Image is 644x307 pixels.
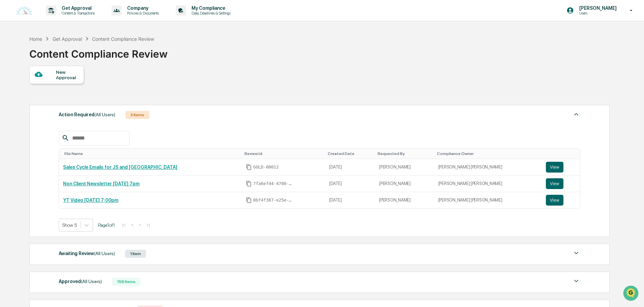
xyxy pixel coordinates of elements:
div: Toggle SortBy [437,151,539,156]
button: View [546,162,563,173]
button: > [137,222,143,228]
div: Home [29,36,42,42]
div: 🖐️ [7,120,12,126]
div: New Approval [56,69,79,80]
td: [PERSON_NAME] [375,192,434,208]
div: 1 Item [125,250,146,258]
p: Policies & Documents [122,11,162,16]
div: 158 Items [112,278,141,286]
p: Content & Transactions [56,11,98,16]
img: 1746055101610-c473b297-6a78-478c-a979-82029cc54cd1 [7,52,19,64]
iframe: Open customer support [622,285,641,303]
div: Awaiting Review [59,249,115,258]
button: |< [120,222,128,228]
img: 1746055101610-c473b297-6a78-478c-a979-82029cc54cd1 [13,92,19,97]
img: caret [572,110,580,118]
div: We're available if you need us! [23,58,85,64]
a: 🔎Data Lookup [4,130,45,142]
span: 0bf4f387-e25e-429d-8c29-a2c0512bb23c [253,197,294,203]
a: View [546,195,576,206]
div: Action Required [59,110,115,119]
button: < [129,222,136,228]
span: (All Users) [94,112,115,117]
td: [PERSON_NAME] [PERSON_NAME] [434,192,542,208]
span: Copy Id [246,164,252,170]
div: Start new chat [23,52,111,58]
button: >| [144,222,152,228]
a: Powered byPylon [48,149,82,154]
p: Users [574,11,620,16]
p: My Compliance [186,5,234,11]
td: [DATE] [325,176,375,192]
span: [PERSON_NAME] [21,92,55,97]
p: Company [122,5,162,11]
div: Past conversations [7,75,45,80]
div: Toggle SortBy [328,151,372,156]
div: Toggle SortBy [244,151,323,156]
button: See all [105,73,123,82]
p: Get Approval [56,5,98,11]
a: View [546,178,576,189]
div: Get Approval [53,36,82,42]
td: [PERSON_NAME] [375,159,434,176]
span: GOLD-00012 [253,164,279,170]
td: [DATE] [325,192,375,208]
a: 🖐️Preclearance [4,117,46,129]
a: YT Video [DATE] 7:00pm [63,197,118,203]
div: Content Compliance Review [92,36,154,42]
td: [PERSON_NAME] [PERSON_NAME] [434,159,542,176]
span: Copy Id [246,197,252,203]
span: • [56,92,58,97]
span: Pylon [67,149,82,154]
div: Toggle SortBy [547,151,577,156]
span: Copy Id [246,181,252,187]
button: Start new chat [115,54,123,62]
a: Sales Cycle Emails for JS and [GEOGRAPHIC_DATA] [63,164,177,170]
span: [DATE] [60,92,74,97]
button: View [546,195,563,206]
span: 7fa6efd4-4708-40e1-908e-0c443afb3dc4 [253,181,294,186]
span: (All Users) [81,279,102,284]
p: [PERSON_NAME] [574,5,620,11]
td: [PERSON_NAME] [PERSON_NAME] [434,176,542,192]
div: 🗄️ [49,120,54,126]
span: Attestations [56,120,84,126]
td: [DATE] [325,159,375,176]
span: (All Users) [94,251,115,256]
img: logo [16,6,32,15]
div: Approved [59,277,102,286]
p: How can we help? [7,14,123,25]
a: Non Client Newsletter [DATE] 7pm [63,181,140,186]
button: View [546,178,563,189]
a: View [546,162,576,173]
span: Data Lookup [13,132,42,139]
img: caret [572,249,580,257]
td: [PERSON_NAME] [375,176,434,192]
img: caret [572,277,580,285]
div: Content Compliance Review [29,42,168,60]
a: 🗄️Attestations [46,117,86,129]
span: Preclearance [13,120,43,126]
span: Page 1 of 1 [98,222,115,228]
div: 🔎 [7,133,12,139]
p: Data, Deadlines & Settings [186,11,234,16]
div: Toggle SortBy [378,151,431,156]
img: Cameron Burns [7,85,18,96]
div: 3 Items [125,111,149,119]
div: Toggle SortBy [64,151,239,156]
